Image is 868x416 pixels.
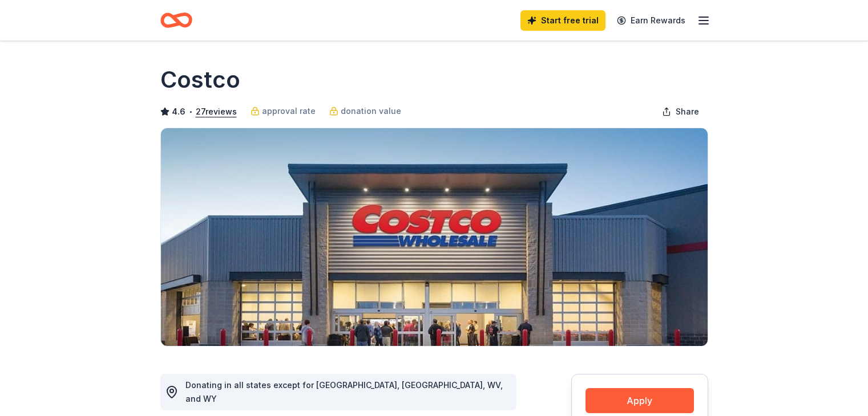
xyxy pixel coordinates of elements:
[251,104,316,118] a: approval rate
[188,107,192,116] span: •
[196,105,237,119] button: 27reviews
[262,104,316,118] span: approval rate
[172,105,185,119] span: 4.6
[653,100,708,123] button: Share
[610,10,692,31] a: Earn Rewards
[676,105,699,119] span: Share
[161,128,708,346] img: Image for Costco
[329,104,401,118] a: donation value
[341,104,401,118] span: donation value
[185,380,503,403] span: Donating in all states except for [GEOGRAPHIC_DATA], [GEOGRAPHIC_DATA], WV, and WY
[520,10,605,31] a: Start free trial
[586,388,694,413] button: Apply
[160,7,192,34] a: Home
[160,64,240,96] h1: Costco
